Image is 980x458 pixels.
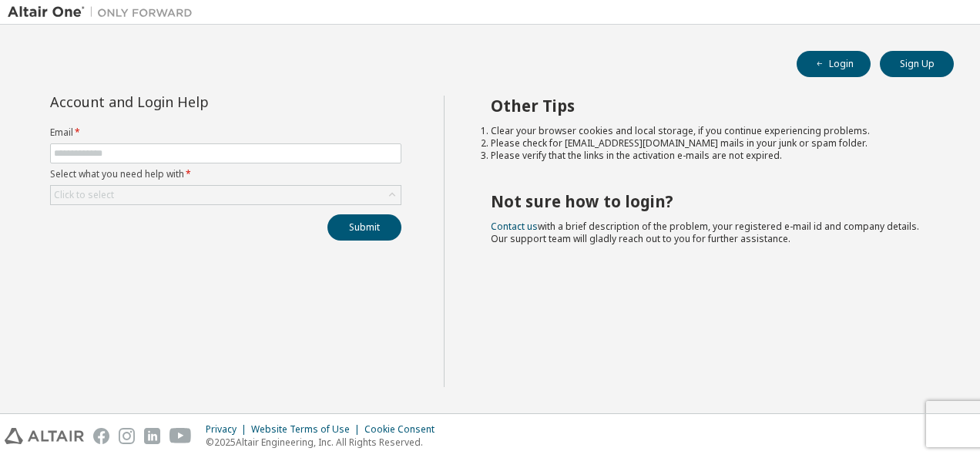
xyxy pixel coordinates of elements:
[5,428,84,444] img: altair_logo.svg
[206,423,251,436] div: Privacy
[491,220,538,233] a: Contact us
[491,96,927,116] h2: Other Tips
[50,168,401,180] label: Select what you need help with
[491,125,927,137] li: Clear your browser cookies and local storage, if you continue experiencing problems.
[327,214,401,241] button: Submit
[491,220,919,245] span: with a brief description of the problem, your registered e-mail id and company details. Our suppo...
[144,428,160,444] img: linkedin.svg
[8,5,200,20] img: Altair One
[206,436,444,449] p: © 2025 Altair Engineering, Inc. All Rights Reserved.
[491,137,927,150] li: Please check for [EMAIL_ADDRESS][DOMAIN_NAME] mails in your junk or spam folder.
[50,96,331,108] div: Account and Login Help
[364,423,444,436] div: Cookie Consent
[491,150,927,162] li: Please verify that the links in the activation e-mails are not expired.
[51,186,401,204] div: Click to select
[50,126,401,139] label: Email
[797,51,871,77] button: Login
[54,189,114,201] div: Click to select
[169,428,192,444] img: youtube.svg
[491,191,927,211] h2: Not sure how to login?
[251,423,364,436] div: Website Terms of Use
[119,428,135,444] img: instagram.svg
[93,428,109,444] img: facebook.svg
[880,51,954,77] button: Sign Up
